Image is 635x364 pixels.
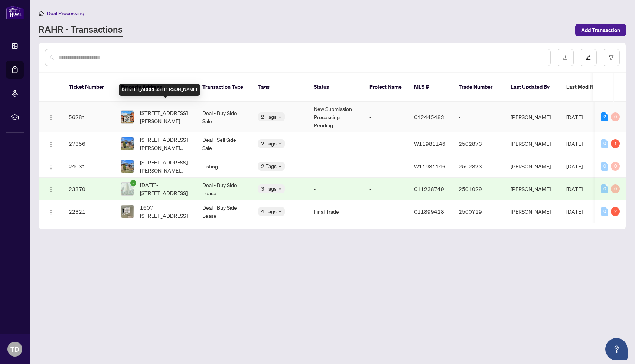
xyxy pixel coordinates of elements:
th: Tags [252,73,308,102]
span: [DATE] [566,140,583,147]
td: [PERSON_NAME] [505,132,560,155]
th: Trade Number [453,73,505,102]
td: 22321 [63,200,115,223]
td: - [453,102,505,132]
td: - [364,155,408,178]
div: [STREET_ADDRESS][PERSON_NAME] [119,84,200,96]
div: 2 [611,207,620,216]
div: 0 [611,184,620,193]
th: Ticket Number [63,73,115,102]
button: Logo [45,160,57,172]
td: 23370 [63,178,115,200]
td: - [364,200,408,223]
td: 2502873 [453,155,505,178]
td: New Submission - Processing Pending [308,102,364,132]
th: Project Name [364,73,408,102]
span: [STREET_ADDRESS][PERSON_NAME] [140,109,190,125]
span: filter [609,55,614,60]
td: - [308,178,364,200]
span: 2 Tags [261,112,277,121]
th: Transaction Type [196,73,252,102]
img: logo [6,6,24,19]
span: [DATE] [566,114,583,120]
span: down [278,164,282,168]
span: TD [10,344,19,354]
span: check-circle [130,180,136,186]
span: 3 Tags [261,184,277,193]
span: down [278,115,282,119]
img: thumbnail-img [121,160,134,173]
td: Deal - Sell Side Sale [196,132,252,155]
button: Logo [45,206,57,217]
td: - [364,132,408,155]
span: [STREET_ADDRESS][PERSON_NAME][PERSON_NAME] [140,135,190,152]
td: [PERSON_NAME] [505,155,560,178]
td: Deal - Buy Side Lease [196,200,252,223]
span: edit [586,55,591,60]
th: Property Address [115,73,196,102]
a: RAHR - Transactions [39,23,123,37]
span: 4 Tags [261,207,277,216]
button: Logo [45,111,57,123]
td: 24031 [63,155,115,178]
span: W11981146 [414,140,446,147]
td: - [308,155,364,178]
span: C12445483 [414,114,444,120]
span: Last Modified Date [566,83,612,91]
td: [PERSON_NAME] [505,200,560,223]
div: 1 [611,139,620,148]
th: Status [308,73,364,102]
div: 0 [601,184,608,193]
img: Logo [48,115,54,121]
button: Logo [45,183,57,195]
div: 0 [601,207,608,216]
span: C11899428 [414,208,444,215]
div: 0 [601,162,608,171]
button: Add Transaction [575,24,626,36]
span: home [39,11,44,16]
span: down [278,210,282,213]
td: Deal - Buy Side Lease [196,178,252,200]
img: thumbnail-img [121,205,134,218]
img: Logo [48,164,54,170]
td: - [364,102,408,132]
img: thumbnail-img [121,137,134,150]
img: thumbnail-img [121,111,134,123]
button: filter [603,49,620,66]
button: edit [580,49,597,66]
span: 2 Tags [261,162,277,170]
img: Logo [48,209,54,215]
span: W11981146 [414,163,446,170]
td: 2500719 [453,200,505,223]
th: MLS # [408,73,453,102]
td: - [364,178,408,200]
td: - [308,132,364,155]
span: [STREET_ADDRESS][PERSON_NAME][PERSON_NAME] [140,158,190,174]
span: [DATE] [566,163,583,170]
td: [PERSON_NAME] [505,178,560,200]
span: Add Transaction [581,24,620,36]
span: [DATE] [566,186,583,192]
span: down [278,142,282,145]
button: download [557,49,574,66]
div: 2 [601,112,608,121]
td: 2501029 [453,178,505,200]
img: thumbnail-img [121,183,134,195]
img: Logo [48,141,54,147]
span: [DATE]-[STREET_ADDRESS] [140,181,190,197]
span: 1607-[STREET_ADDRESS] [140,203,190,220]
td: Listing [196,155,252,178]
div: 0 [611,162,620,171]
td: 27356 [63,132,115,155]
th: Last Modified Date [560,73,627,102]
button: Open asap [605,338,628,360]
td: Deal - Buy Side Sale [196,102,252,132]
td: [PERSON_NAME] [505,102,560,132]
td: 56281 [63,102,115,132]
img: Logo [48,187,54,193]
span: C11238749 [414,186,444,192]
div: 0 [601,139,608,148]
span: 2 Tags [261,139,277,148]
div: 0 [611,112,620,121]
span: [DATE] [566,208,583,215]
